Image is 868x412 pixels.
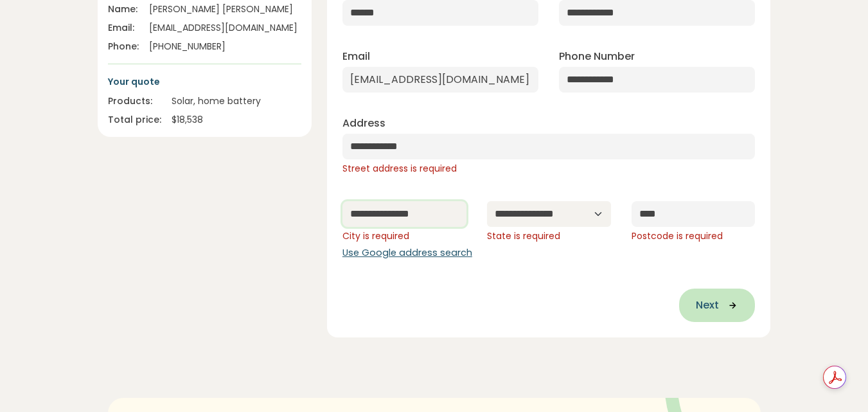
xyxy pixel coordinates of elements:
[342,246,472,260] button: Use Google address search
[149,40,301,53] div: [PHONE_NUMBER]
[172,113,301,127] div: $ 18,538
[108,21,139,35] div: Email:
[342,116,385,131] label: Address
[342,49,370,64] label: Email
[108,3,139,16] div: Name:
[108,94,161,108] div: Products:
[487,229,611,243] div: State is required
[342,67,538,93] input: Enter email
[149,21,301,35] div: [EMAIL_ADDRESS][DOMAIN_NAME]
[172,94,301,108] div: Solar, home battery
[108,113,161,127] div: Total price:
[342,229,466,243] div: City is required
[108,75,301,89] p: Your quote
[632,229,756,243] div: Postcode is required
[696,298,719,313] span: Next
[342,162,756,175] div: Street address is required
[108,40,139,53] div: Phone:
[559,49,635,64] label: Phone Number
[679,289,755,322] button: Next
[149,3,301,16] div: [PERSON_NAME] [PERSON_NAME]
